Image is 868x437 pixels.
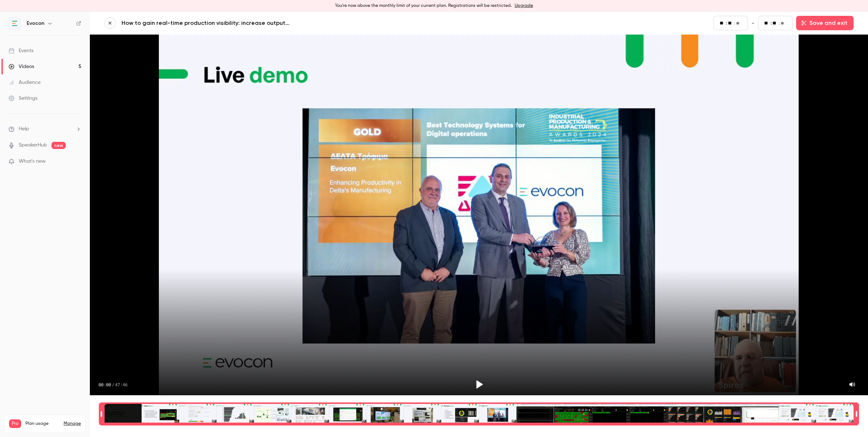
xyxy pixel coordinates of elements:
[764,19,770,27] input: minutes
[470,376,488,393] button: Play
[9,18,20,29] img: Evocon
[736,19,742,27] input: milliseconds
[115,382,128,387] span: 47:46
[771,19,772,27] span: :
[73,158,81,165] iframe: Noticeable Trigger
[27,20,44,27] h6: Evocon
[796,16,854,30] button: Save and exit
[9,79,41,86] div: Audience
[121,19,294,27] a: How to gain real-time production visibility: increase output and cut waste with accurate OEE trac...
[99,403,104,425] div: Time range seconds start time
[9,95,37,102] div: Settings
[98,382,128,387] div: 00:00
[845,377,859,392] button: Mute
[726,19,727,27] span: :
[752,19,754,27] span: -
[9,419,21,428] span: Pro
[51,142,66,149] span: new
[64,421,81,427] a: Manage
[720,19,725,27] input: minutes
[98,382,111,387] span: 00:00
[104,404,854,424] div: Time range selector
[758,16,793,30] fieldset: 47:46.97
[781,19,786,27] input: milliseconds
[26,421,59,427] span: Plan usage
[19,158,46,165] span: What's new
[112,382,114,387] span: /
[779,19,780,27] span: .
[728,19,734,27] input: seconds
[515,3,533,9] a: Upgrade
[19,141,47,149] a: SpeakerHub
[734,19,735,27] span: .
[9,63,34,70] div: Videos
[713,16,748,30] fieldset: 00:00.00
[9,125,81,133] li: help-dropdown-opener
[772,19,778,27] input: seconds
[854,403,859,425] div: Time range seconds end time
[19,125,29,133] span: Help
[90,35,868,395] section: Video player
[9,47,33,54] div: Events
